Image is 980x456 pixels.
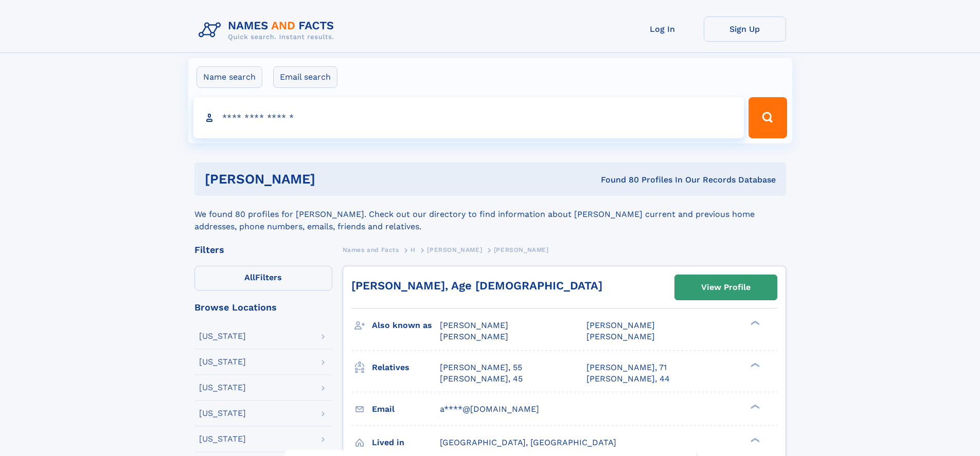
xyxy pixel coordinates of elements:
[586,373,670,385] a: [PERSON_NAME], 44
[193,97,744,138] input: search input
[199,358,246,366] div: [US_STATE]
[748,403,760,410] div: ❯
[194,245,332,254] div: Filters
[343,243,399,256] a: Names and Facts
[199,409,246,417] div: [US_STATE]
[273,66,337,88] label: Email search
[372,400,440,418] h3: Email
[205,173,458,186] h1: [PERSON_NAME]
[427,246,482,253] span: [PERSON_NAME]
[194,303,332,312] div: Browse Locations
[748,320,760,326] div: ❯
[701,276,751,299] div: View Profile
[411,246,416,253] span: H
[194,266,332,290] label: Filters
[351,279,602,292] a: [PERSON_NAME], Age [DEMOGRAPHIC_DATA]
[748,436,760,443] div: ❯
[440,320,508,330] span: [PERSON_NAME]
[586,320,655,330] span: [PERSON_NAME]
[458,174,776,186] div: Found 80 Profiles In Our Records Database
[244,272,255,282] span: All
[704,16,786,42] a: Sign Up
[621,16,704,42] a: Log In
[199,384,246,392] div: [US_STATE]
[372,359,440,376] h3: Relatives
[586,362,667,373] a: [PERSON_NAME], 71
[440,437,616,447] span: [GEOGRAPHIC_DATA], [GEOGRAPHIC_DATA]
[372,434,440,451] h3: Lived in
[494,246,549,253] span: [PERSON_NAME]
[199,435,246,443] div: [US_STATE]
[440,373,523,385] a: [PERSON_NAME], 45
[675,275,777,300] a: View Profile
[440,332,508,341] span: [PERSON_NAME]
[197,66,262,88] label: Name search
[194,16,343,44] img: Logo Names and Facts
[440,362,522,373] a: [PERSON_NAME], 55
[427,243,482,256] a: [PERSON_NAME]
[199,332,246,340] div: [US_STATE]
[586,332,655,341] span: [PERSON_NAME]
[194,196,786,233] div: We found 80 profiles for [PERSON_NAME]. Check out our directory to find information about [PERSON...
[411,243,416,256] a: H
[749,97,787,138] button: Search Button
[748,361,760,368] div: ❯
[372,317,440,334] h3: Also known as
